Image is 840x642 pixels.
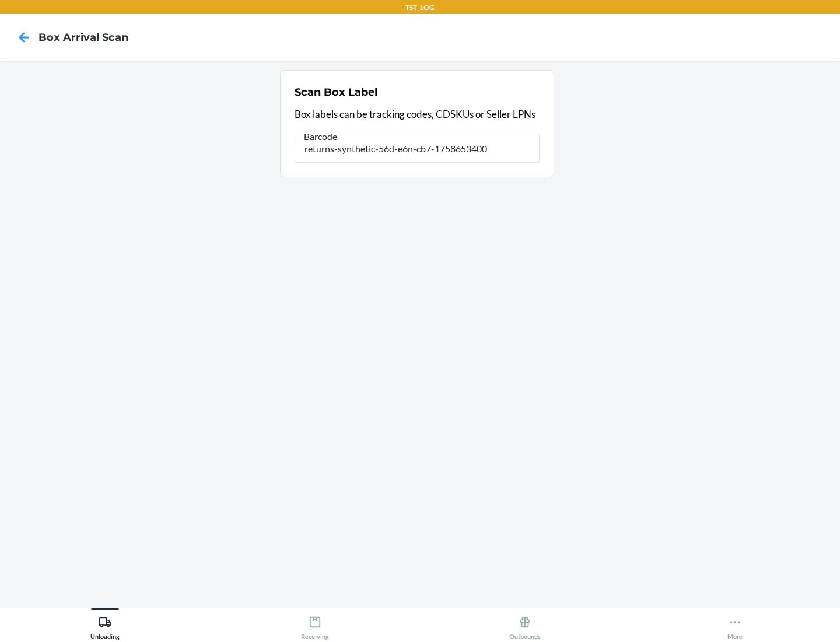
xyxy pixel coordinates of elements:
input: Barcode [295,135,540,163]
h2: Scan Box Label [295,85,377,100]
div: Receiving [301,611,329,640]
button: Receiving [210,608,420,640]
h4: Box Arrival Scan [38,30,128,45]
div: More [727,611,743,640]
p: TST_LOG [405,2,435,13]
button: More [630,608,840,640]
p: Box labels can be tracking codes, CDSKUs or Seller LPNs [295,107,540,122]
span: Barcode [302,131,339,142]
div: Outbounds [509,611,541,640]
button: Outbounds [420,608,630,640]
div: Unloading [90,611,120,640]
